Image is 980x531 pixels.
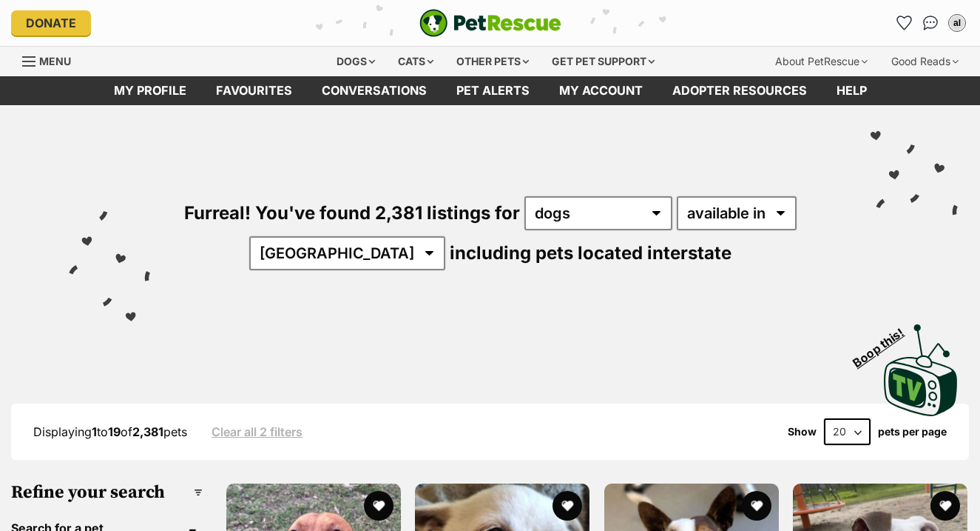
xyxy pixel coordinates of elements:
[950,16,964,30] div: al
[742,491,771,521] button: favourite
[945,11,969,35] button: My account
[132,424,163,439] strong: 2,381
[658,76,822,105] a: Adopter resources
[419,9,561,37] a: PetRescue
[450,242,731,264] span: including pets located interstate
[33,424,187,439] span: Displaying to of pets
[11,10,91,36] a: Donate
[92,424,97,439] strong: 1
[553,491,583,521] button: favourite
[930,491,960,521] button: favourite
[364,491,393,521] button: favourite
[212,425,303,438] a: Clear all 2 filters
[22,47,81,73] a: Menu
[541,47,665,76] div: Get pet support
[892,11,916,35] a: Favourites
[788,426,817,438] span: Show
[919,11,942,35] a: Conversations
[822,76,882,105] a: Help
[884,324,958,416] img: PetRescue TV logo
[11,482,203,503] h3: Refine your search
[388,47,444,76] div: Cats
[99,76,201,105] a: My profile
[442,76,544,105] a: Pet alerts
[446,47,539,76] div: Other pets
[881,47,969,76] div: Good Reads
[878,426,947,438] label: pets per page
[884,311,958,419] a: Boop this!
[419,9,561,37] img: logo-e224e6f780fb5917bec1dbf3a21bbac754714ae5b6737aabdf751b685950b380.svg
[201,76,307,105] a: Favourites
[851,316,919,370] span: Boop this!
[765,47,878,76] div: About PetRescue
[544,76,658,105] a: My account
[108,424,121,439] strong: 19
[184,202,520,224] span: Furreal! You've found 2,381 listings for
[39,55,71,67] span: Menu
[326,47,385,76] div: Dogs
[892,11,969,35] ul: Account quick links
[307,76,442,105] a: conversations
[923,16,939,30] img: chat-41dd97257d64d25036548639549fe6c8038ab92f7586957e7f3b1b290dea8141.svg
